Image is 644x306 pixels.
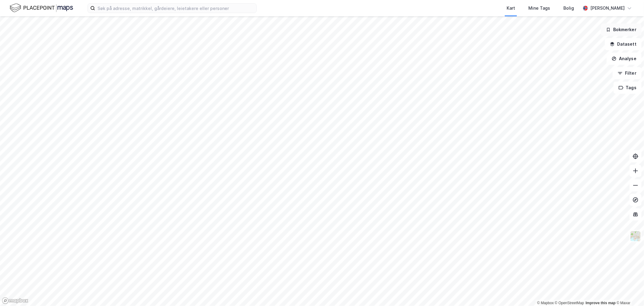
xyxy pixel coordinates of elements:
input: Søk på adresse, matrikkel, gårdeiere, leietakere eller personer [95,4,256,13]
img: Z [630,230,641,242]
button: Bokmerker [601,24,642,36]
a: Mapbox [537,301,554,305]
div: Kontrollprogram for chat [614,277,644,306]
a: Improve this map [586,301,616,305]
button: Analyse [607,53,642,65]
a: OpenStreetMap [555,301,584,305]
button: Datasett [605,38,642,50]
img: logo.f888ab2527a4732fd821a326f86c7f29.svg [10,3,73,13]
button: Filter [613,67,642,79]
button: Tags [614,82,642,94]
div: [PERSON_NAME] [590,5,625,12]
iframe: Chat Widget [614,277,644,306]
div: Bolig [563,5,574,12]
div: Kart [507,5,515,12]
a: Mapbox homepage [2,297,28,304]
div: Mine Tags [528,5,550,12]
